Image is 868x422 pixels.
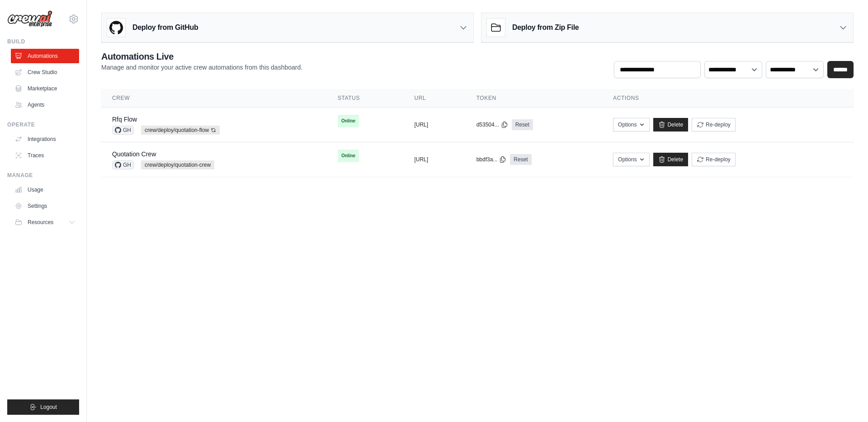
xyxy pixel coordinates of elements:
[613,118,650,131] button: Options
[11,98,79,112] a: Agents
[11,49,79,63] a: Automations
[7,38,79,45] div: Build
[112,116,137,123] a: Rfq Flow
[466,89,602,108] th: Token
[141,160,214,169] span: crew/deploy/quotation-crew
[101,63,302,72] p: Manage and monitor your active crew automations from this dashboard.
[40,403,57,411] span: Logout
[7,399,79,415] button: Logout
[338,115,359,127] span: Online
[11,81,79,96] a: Marketplace
[141,126,220,135] span: crew/deploy/quotation-flow
[338,150,359,162] span: Online
[112,160,134,169] span: GH
[7,172,79,179] div: Manage
[11,183,79,197] a: Usage
[112,126,134,135] span: GH
[11,132,79,146] a: Integrations
[403,89,465,108] th: URL
[11,215,79,230] button: Resources
[476,156,507,163] button: bbdf3a...
[107,19,125,37] img: GitHub Logo
[653,118,688,131] a: Delete
[512,119,533,130] a: Reset
[11,65,79,80] a: Crew Studio
[692,153,736,166] button: Re-deploy
[7,10,52,28] img: Logo
[112,150,156,158] a: Quotation Crew
[653,153,688,166] a: Delete
[692,118,736,131] button: Re-deploy
[28,219,53,226] span: Resources
[327,89,403,108] th: Status
[11,148,79,163] a: Traces
[510,154,531,165] a: Reset
[613,153,650,166] button: Options
[132,22,198,33] h3: Deploy from GitHub
[101,50,302,63] h2: Automations Live
[101,89,327,108] th: Crew
[512,22,579,33] h3: Deploy from Zip File
[476,121,508,128] button: d53504...
[602,89,854,108] th: Actions
[11,199,79,213] a: Settings
[7,121,79,128] div: Operate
